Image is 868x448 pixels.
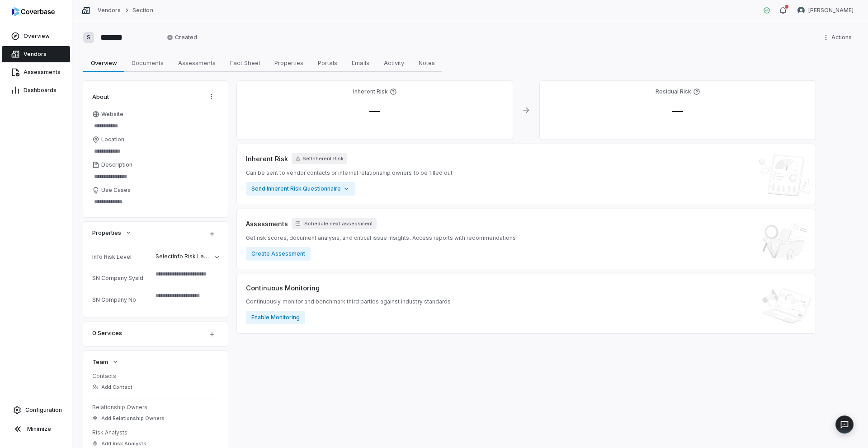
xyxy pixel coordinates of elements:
dt: Relationship Owners [92,404,219,411]
span: Location [101,136,124,143]
textarea: Description [92,170,219,183]
span: — [665,104,690,117]
div: SN Company SysId [92,275,152,281]
span: Minimize [27,425,51,433]
img: Adeola Ajiginni avatar [797,7,805,14]
h4: Inherent Risk [353,88,388,95]
button: Send Inherent Risk Questionnaire [246,182,355,196]
img: logo-D7KZi-bG.svg [12,7,55,16]
button: Properties [90,224,135,241]
span: Description [101,161,132,168]
div: Info Risk Level [92,253,152,260]
span: Documents [128,57,167,69]
span: About [92,93,109,101]
span: Add Relationship Owners [101,415,165,422]
span: Use Cases [101,187,131,194]
span: Overview [24,33,50,40]
span: Activity [380,57,408,69]
span: [PERSON_NAME] [808,7,854,14]
div: SN Company No [92,296,152,303]
textarea: Use Cases [92,196,219,208]
span: Inherent Risk [246,154,288,163]
span: Dashboards [24,87,57,94]
a: Assessments [2,64,70,80]
a: Section [132,7,153,14]
span: Properties [271,57,307,69]
button: Team [90,354,122,370]
span: Notes [415,57,439,69]
span: Website [101,111,123,118]
button: Create Assessment [246,247,311,261]
a: Configuration [4,402,68,418]
button: SetInherent Risk [292,153,347,164]
span: Schedule next assessment [304,220,373,227]
button: Minimize [4,420,68,438]
span: Vendors [24,51,47,58]
button: Schedule next assessment [292,218,377,229]
span: Portals [314,57,341,69]
button: More actions [820,31,857,44]
span: Overview [87,57,121,69]
span: Configuration [25,406,62,414]
span: Continuous Monitoring [246,283,320,293]
button: Adeola Ajiginni avatar[PERSON_NAME] [792,4,859,17]
span: Can be sent to vendor contacts or internal relationship owners to be filled out [246,169,453,177]
input: Location [92,145,219,158]
span: Assessments [24,69,61,76]
span: Assessments [175,57,219,69]
dt: Risk Analysts [92,429,219,436]
span: Team [92,358,108,366]
a: Vendors [2,46,70,62]
span: — [362,104,387,117]
button: Add Contact [90,379,135,395]
button: Enable Monitoring [246,311,305,324]
span: Created [167,34,197,41]
span: Add Risk Analysts [101,440,146,447]
span: Properties [92,229,121,237]
a: Overview [2,28,70,44]
span: Assessments [246,219,288,229]
span: Emails [348,57,373,69]
button: Actions [204,90,219,103]
span: Continuously monitor and benchmark third parties against industry standards [246,298,451,305]
span: Get risk scores, document analysis, and critical issue insights. Access reports with recommendations [246,234,516,242]
a: Vendors [98,7,121,14]
a: Dashboards [2,82,70,98]
span: Select Info Risk Level [156,253,212,260]
h4: Residual Risk [656,88,691,95]
dt: Contacts [92,373,219,380]
input: Website [92,120,219,132]
span: Fact Sheet [226,57,264,69]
